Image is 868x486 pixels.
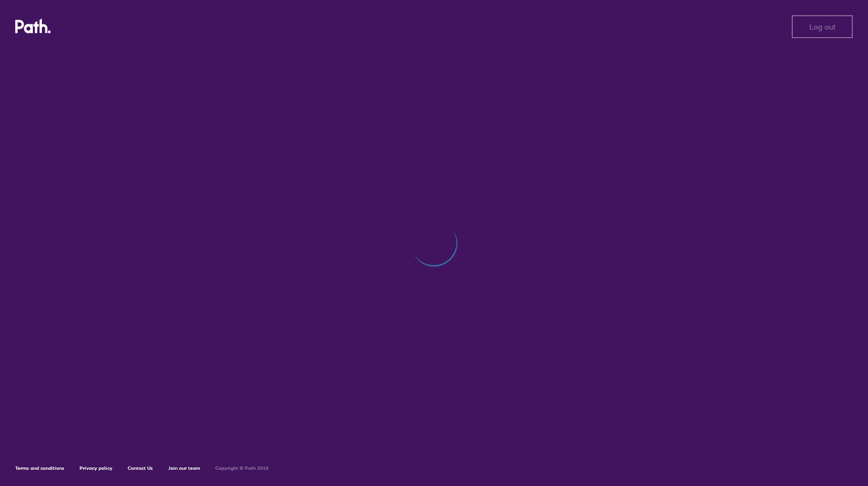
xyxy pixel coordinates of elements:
[215,466,269,471] h6: Copyright © Path 2018
[80,465,112,471] a: Privacy policy
[168,465,200,471] a: Join our team
[15,465,64,471] a: Terms and conditions
[809,22,836,31] span: Log out
[792,15,853,38] button: Log out
[128,465,153,471] a: Contact Us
